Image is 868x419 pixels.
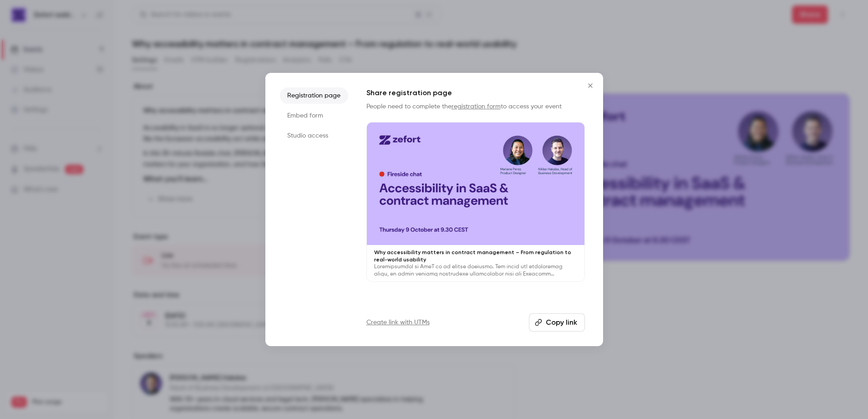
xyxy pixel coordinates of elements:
a: Why accessibility matters in contract management – From regulation to real-world usabilityLoremip... [366,122,585,282]
button: Close [581,77,599,95]
li: Embed form [280,107,348,124]
button: Copy link [529,313,585,332]
a: registration form [452,103,501,110]
h1: Share registration page [366,87,585,98]
a: Create link with UTMs [366,318,430,327]
li: Studio access [280,128,348,144]
p: Loremipsumdol si AmeT co ad elitse doeiusmo. Tem incid utl etdoloremag aliqu, en admin veniamq no... [374,263,577,278]
p: Why accessibility matters in contract management – From regulation to real-world usability [374,249,577,263]
li: Registration page [280,87,348,104]
p: People need to complete the to access your event [366,102,585,111]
